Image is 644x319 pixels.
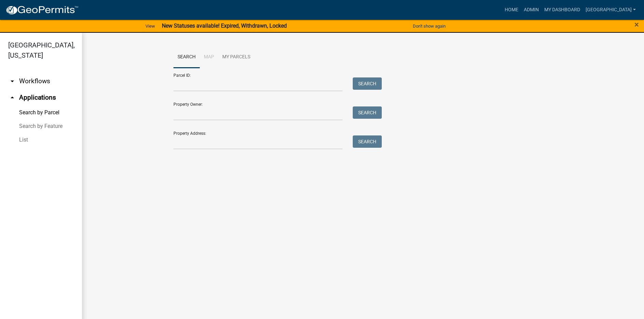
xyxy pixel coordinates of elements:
[353,135,382,148] button: Search
[353,106,382,119] button: Search
[521,3,542,16] a: Admin
[542,3,583,16] a: My Dashboard
[502,3,521,16] a: Home
[634,20,639,29] span: ×
[8,77,16,85] i: arrow_drop_down
[410,20,448,32] button: Don't show again
[162,23,287,29] strong: New Statuses available! Expired, Withdrawn, Locked
[143,20,158,32] a: View
[218,46,254,68] a: My Parcels
[634,20,639,29] button: Close
[173,46,200,68] a: Search
[353,77,382,90] button: Search
[8,93,16,102] i: arrow_drop_up
[583,3,639,16] a: [GEOGRAPHIC_DATA]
